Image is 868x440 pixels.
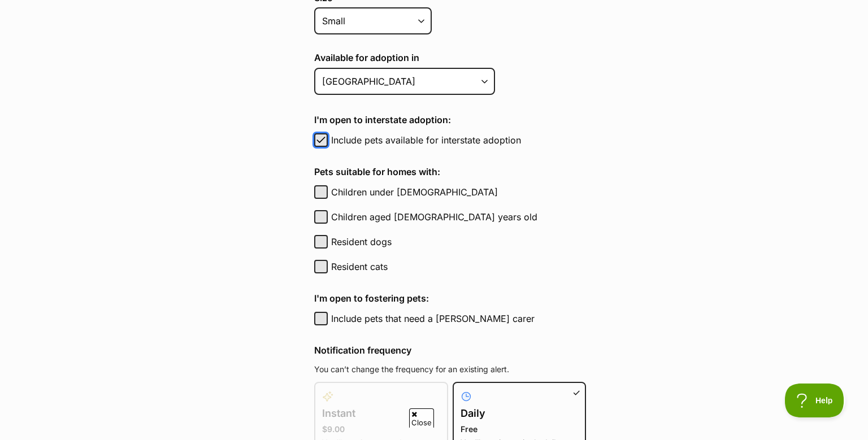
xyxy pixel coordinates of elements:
p: Free [461,424,579,435]
h4: Pets suitable for homes with: [314,165,586,178]
label: Resident cats [331,260,586,273]
iframe: Help Scout Beacon - Open [785,384,845,417]
h4: I'm open to interstate adoption: [314,113,586,127]
label: Children under [DEMOGRAPHIC_DATA] [331,185,586,199]
label: Children aged [DEMOGRAPHIC_DATA] years old [331,210,586,224]
p: $9.00 [322,424,440,435]
h4: Instant [322,406,440,421]
h4: I'm open to fostering pets: [314,291,586,305]
iframe: Advertisement [434,434,435,434]
h4: Daily [461,406,579,421]
label: Include pets that need a [PERSON_NAME] carer [331,312,586,325]
span: Close [409,408,434,428]
h4: Notification frequency [314,343,586,357]
p: You can’t change the frequency for an existing alert. [314,364,586,375]
label: Include pets available for interstate adoption [331,133,586,147]
label: Available for adoption in [314,53,586,63]
label: Resident dogs [331,235,586,249]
